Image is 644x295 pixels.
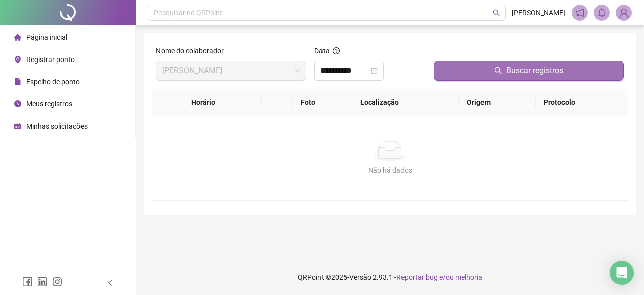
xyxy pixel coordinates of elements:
span: instagram [52,277,62,287]
span: notification [575,8,584,17]
span: Espelho de ponto [26,78,80,86]
span: search [494,67,502,75]
span: question-circle [333,47,340,54]
span: Data [314,47,330,55]
span: Minhas solicitações [26,122,88,130]
span: bell [597,8,606,17]
span: environment [14,56,21,63]
span: left [107,279,114,286]
span: facebook [22,277,32,287]
th: Foto [293,89,352,116]
span: Reportar bug e/ou melhoria [396,273,482,281]
span: clock-circle [14,100,21,107]
th: Horário [183,89,261,116]
div: Open Intercom Messenger [610,261,634,285]
img: 56000 [616,5,631,20]
th: Localização [352,89,459,116]
span: linkedin [37,277,47,287]
span: schedule [14,123,21,130]
span: Buscar registros [506,65,563,77]
div: Não há dados [164,165,616,176]
span: Registrar ponto [26,55,75,64]
label: Nome do colaborador [156,45,230,56]
th: Protocolo [536,89,628,116]
span: Meus registros [26,100,72,108]
span: Versão [349,273,371,281]
span: Página inicial [26,33,67,41]
footer: QRPoint © 2025 - 2.93.1 - [136,260,644,295]
span: home [14,34,21,41]
span: search [493,9,500,17]
span: JONATHAN ANDRADE SILVA [162,61,300,80]
th: Origem [459,89,536,116]
span: [PERSON_NAME] [512,7,566,18]
button: Buscar registros [434,61,624,81]
span: file [14,78,21,85]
